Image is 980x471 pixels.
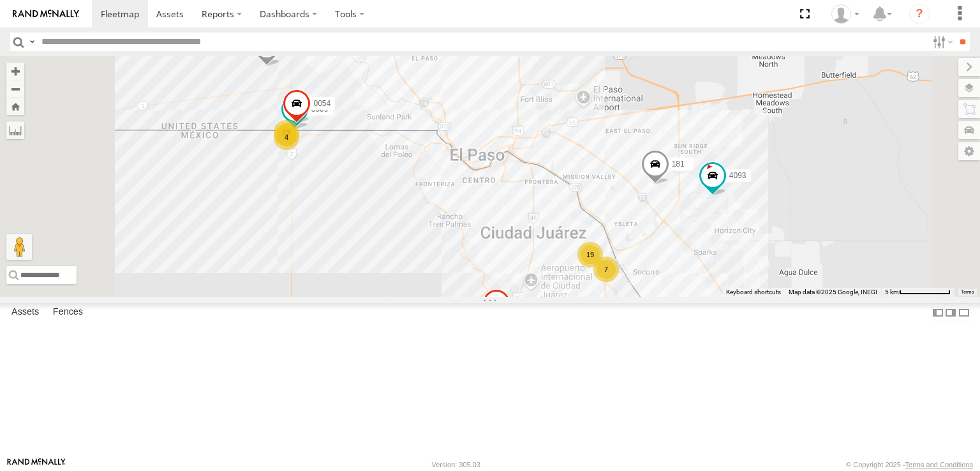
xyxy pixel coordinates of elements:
button: Map Scale: 5 km per 77 pixels [881,288,954,297]
a: Terms and Conditions [905,461,973,468]
span: 5 km [885,288,899,295]
span: Map data ©2025 Google, INEGI [789,288,877,295]
button: Zoom Home [6,98,24,115]
button: Zoom out [6,80,24,98]
label: Search Filter Options [928,33,955,51]
a: Terms [961,289,974,294]
button: Zoom in [6,63,24,80]
label: Dock Summary Table to the Right [944,303,957,322]
label: Hide Summary Table [958,303,970,322]
img: rand-logo.svg [13,10,79,19]
div: © Copyright 2025 - [846,461,973,468]
span: 181 [672,160,685,168]
label: Fences [47,304,89,322]
button: Keyboard shortcuts [726,288,781,297]
label: Search Query [27,33,37,51]
div: 4 [274,124,299,150]
a: Visit our Website [7,458,66,471]
div: 13 [274,120,299,146]
label: Assets [5,304,45,322]
span: 3509 [311,104,329,113]
label: Measure [6,121,24,139]
i: ? [909,4,930,24]
span: 0054 [313,99,330,108]
label: Map Settings [958,142,980,160]
div: 7 [593,257,619,282]
button: Drag Pegman onto the map to open Street View [6,234,32,260]
div: Version: 305.03 [432,461,480,468]
div: foxconn f [827,4,864,24]
div: 19 [577,242,603,267]
label: Dock Summary Table to the Left [932,303,944,322]
span: 4093 [729,171,746,180]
